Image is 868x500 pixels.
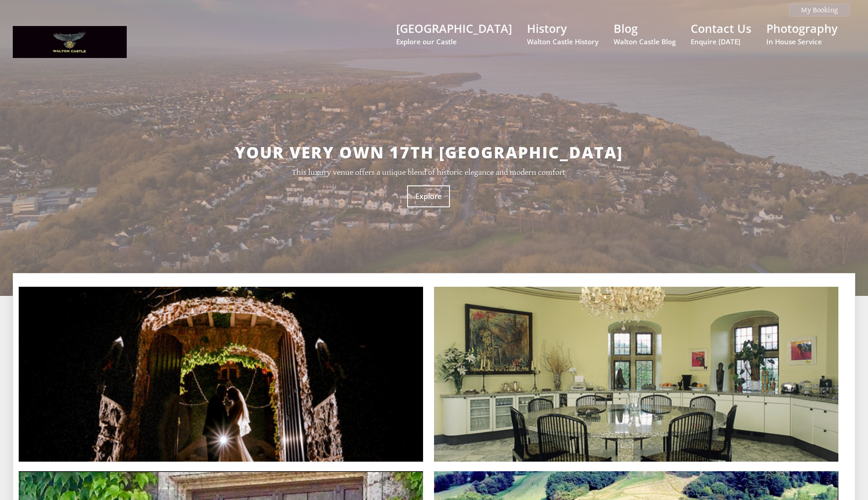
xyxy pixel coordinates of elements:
[396,21,512,46] a: [GEOGRAPHIC_DATA]Explore our Castle
[527,21,599,46] a: HistoryWalton Castle History
[96,168,761,177] p: This luxury venue offers a unique blend of historic elegance and modern comfort
[527,37,599,46] small: Walton Castle History
[614,37,676,46] small: Walton Castle Blog
[96,142,761,163] h2: Your very own 17th [GEOGRAPHIC_DATA]
[614,21,676,46] a: BlogWalton Castle Blog
[396,37,512,46] small: Explore our Castle
[19,287,423,462] img: 4BDDC37E-CE91-464E-A811-5458A3F3479E.full.JPG
[407,185,450,207] a: Explore
[13,26,127,58] img: Walton Castle
[691,37,751,46] small: Enquire [DATE]
[766,21,837,46] a: PhotographyIn House Service
[766,37,837,46] small: In House Service
[434,287,838,462] img: 10339-kitchen-Copy.full.jpg
[789,4,850,16] a: My Booking
[691,21,751,46] a: Contact UsEnquire [DATE]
